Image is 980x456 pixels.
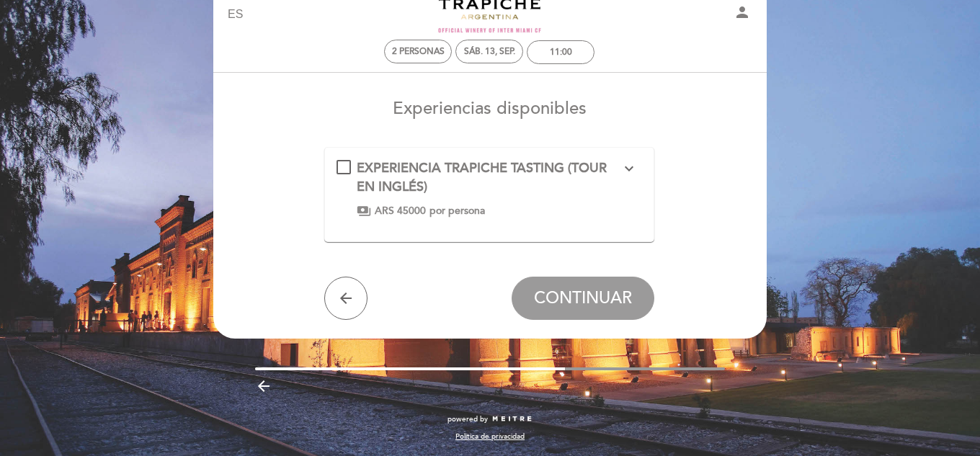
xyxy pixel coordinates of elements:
[255,377,272,395] i: arrow_backward
[392,46,445,57] span: 2 personas
[337,159,643,218] md-checkbox: EXPERIENCIA TRAPICHE TASTING (TOUR EN INGLÉS) expand_less Enjoy the experience of exploring our v...
[357,160,607,195] span: EXPERIENCIA TRAPICHE TASTING (TOUR EN INGLÉS)
[337,290,355,307] i: arrow_back
[734,4,751,21] i: person
[357,204,371,218] span: payments
[455,432,525,442] a: Política de privacidad
[429,204,485,218] span: por persona
[375,204,426,218] span: ARS 45000
[324,277,367,320] button: arrow_back
[534,288,632,308] span: CONTINUAR
[512,277,654,320] button: CONTINUAR
[464,46,515,57] div: sáb. 13, sep.
[447,414,533,424] a: powered by
[550,47,572,58] div: 11:00
[393,98,587,119] span: Experiencias disponibles
[734,4,751,26] button: person
[620,160,638,177] i: expand_more
[491,416,533,423] img: MEITRE
[616,159,642,178] button: expand_more
[447,414,488,424] span: powered by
